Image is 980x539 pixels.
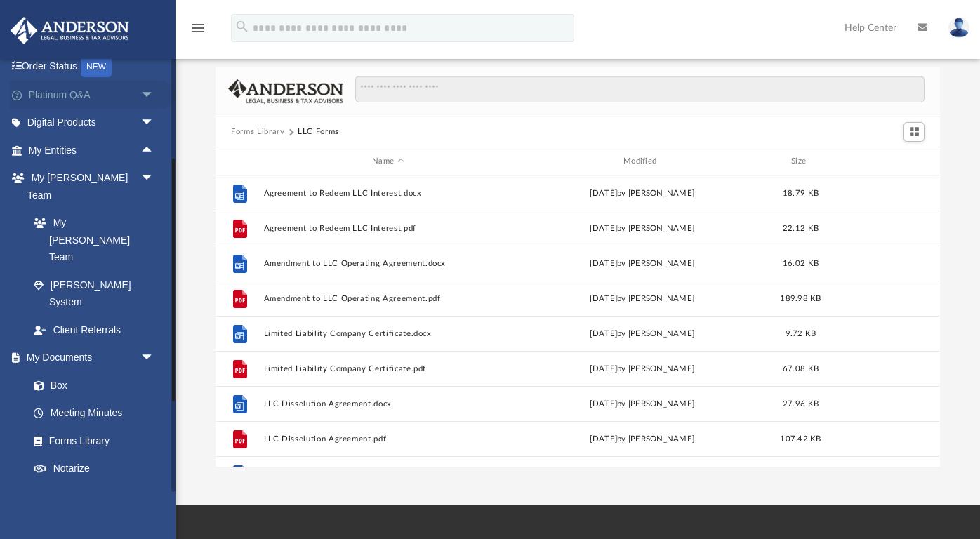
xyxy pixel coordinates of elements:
[6,17,133,44] img: Anderson Advisors Platinum Portal
[903,122,925,142] button: Switch to Grid View
[264,294,512,303] button: Amendment to LLC Operating Agreement.pdf
[20,455,168,483] a: Notarize
[10,109,176,137] a: Digital Productsarrow_drop_down
[20,271,168,316] a: [PERSON_NAME] System
[20,399,168,427] a: Meeting Minutes
[783,365,819,373] span: 67.08 KB
[140,164,168,193] span: arrow_drop_down
[234,19,250,34] i: search
[264,329,512,338] button: Limited Liability Company Certificate.docx
[264,434,512,444] button: LLC Dissolution Agreement.pdf
[140,482,168,511] span: arrow_drop_down
[786,330,816,338] span: 9.72 KB
[783,400,819,408] span: 27.96 KB
[518,187,767,200] div: [DATE] by [PERSON_NAME]
[783,189,819,197] span: 18.79 KB
[10,136,176,164] a: My Entitiesarrow_drop_up
[783,225,819,232] span: 22.12 KB
[216,175,939,467] div: grid
[140,344,168,373] span: arrow_drop_down
[140,136,168,165] span: arrow_drop_up
[20,316,168,344] a: Client Referrals
[231,126,284,138] button: Forms Library
[518,398,767,411] div: [DATE] by [PERSON_NAME]
[298,126,339,138] button: LLC Forms
[140,81,168,109] span: arrow_drop_down
[264,259,512,268] button: Amendment to LLC Operating Agreement.docx
[518,433,767,446] div: [DATE] by [PERSON_NAME]
[190,20,206,36] i: menu
[518,363,767,375] div: [DATE] by [PERSON_NAME]
[20,209,161,272] a: My [PERSON_NAME] Team
[10,81,176,109] a: Platinum Q&Aarrow_drop_down
[264,364,512,373] button: Limited Liability Company Certificate.pdf
[355,76,925,102] input: Search files and folders
[518,328,767,340] div: [DATE] by [PERSON_NAME]
[20,427,161,455] a: Forms Library
[948,18,969,38] img: User Pic
[81,56,112,77] div: NEW
[263,155,512,168] div: Name
[781,435,821,443] span: 107.42 KB
[264,189,512,198] button: Agreement to Redeem LLC Interest.docx
[264,399,512,408] button: LLC Dissolution Agreement.docx
[781,295,821,302] span: 189.98 KB
[835,155,934,168] div: id
[518,258,767,270] div: [DATE] by [PERSON_NAME]
[10,164,168,209] a: My [PERSON_NAME] Teamarrow_drop_down
[140,109,168,138] span: arrow_drop_down
[264,224,512,233] button: Agreement to Redeem LLC Interest.pdf
[518,293,767,305] div: [DATE] by [PERSON_NAME]
[10,53,176,81] a: Order StatusNEW
[20,371,161,399] a: Box
[10,482,168,510] a: Online Learningarrow_drop_down
[783,260,819,267] span: 16.02 KB
[222,155,257,168] div: id
[190,27,206,36] a: menu
[773,155,829,168] div: Size
[518,222,767,235] div: [DATE] by [PERSON_NAME]
[518,155,767,168] div: Modified
[10,344,168,372] a: My Documentsarrow_drop_down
